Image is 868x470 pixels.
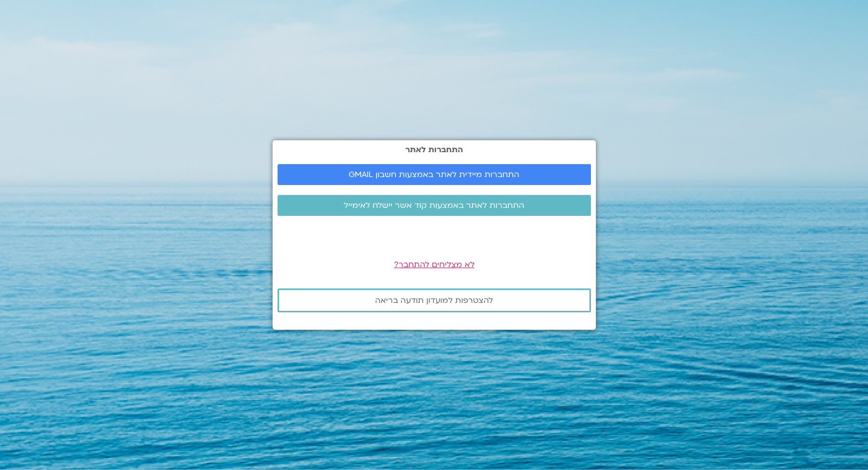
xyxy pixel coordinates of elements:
a: התחברות מיידית לאתר באמצעות חשבון GMAIL [278,164,591,185]
a: לא מצליחים להתחבר? [394,259,475,270]
a: התחברות לאתר באמצעות קוד אשר יישלח לאימייל [278,195,591,216]
span: להצטרפות למועדון תודעה בריאה [375,296,493,305]
span: התחברות לאתר באמצעות קוד אשר יישלח לאימייל [344,201,524,210]
span: התחברות מיידית לאתר באמצעות חשבון GMAIL [349,170,519,179]
a: להצטרפות למועדון תודעה בריאה [278,288,591,312]
h2: התחברות לאתר [278,145,591,154]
